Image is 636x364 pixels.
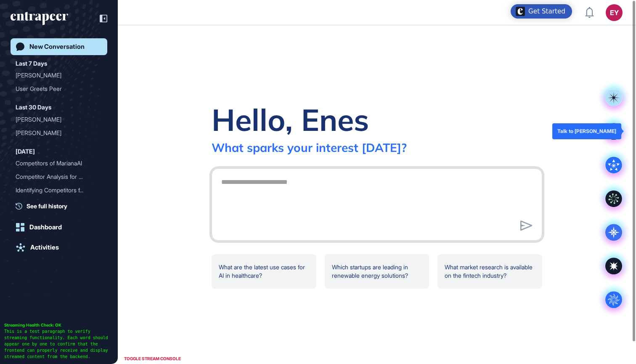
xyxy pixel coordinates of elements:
div: [PERSON_NAME] [16,126,95,140]
a: Dashboard [11,219,107,236]
a: See full history [16,202,107,210]
div: Tracy [16,69,102,82]
div: Competitor Analysis for MarianaAI [16,170,102,183]
div: Competitors of MarianaAI [16,157,102,170]
div: Open Get Started checklist [511,4,572,19]
img: launcher-image-alternative-text [516,7,525,16]
span: See full history [26,202,67,210]
div: entrapeer-logo [11,12,68,25]
div: Identifying Competitors for MarianaAI [16,183,102,197]
a: New Conversation [11,38,107,55]
div: Dashboard [29,223,62,231]
div: TOGGLE STREAM CONSOLE [122,353,183,364]
div: User Greets Peer [16,82,95,96]
div: Get Started [528,7,565,16]
div: Nash [16,126,102,140]
div: Which startups are leading in renewable energy solutions? [325,254,429,289]
div: Hello, Enes [212,101,369,138]
div: What sparks your interest [DATE]? [212,140,407,155]
button: EY [606,4,623,21]
div: What are the latest use cases for AI in healthcare? [212,254,316,289]
div: Competitors of MarianaAI [16,157,95,170]
div: Last 30 Days [16,102,51,112]
div: [PERSON_NAME] [16,113,95,126]
div: Identifying Competitors f... [16,183,95,197]
a: Activities [11,239,107,256]
div: Last 7 Days [16,58,47,69]
div: Nash [16,113,102,126]
div: User Greets Peer [16,82,102,96]
div: [DATE] [16,146,35,157]
div: [PERSON_NAME] [16,69,95,82]
div: New Conversation [29,43,85,50]
div: Talk to [PERSON_NAME] [557,128,616,134]
div: Competitor Analysis for M... [16,170,95,183]
div: Activities [30,244,59,251]
div: What market research is available on the fintech industry? [437,254,542,289]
